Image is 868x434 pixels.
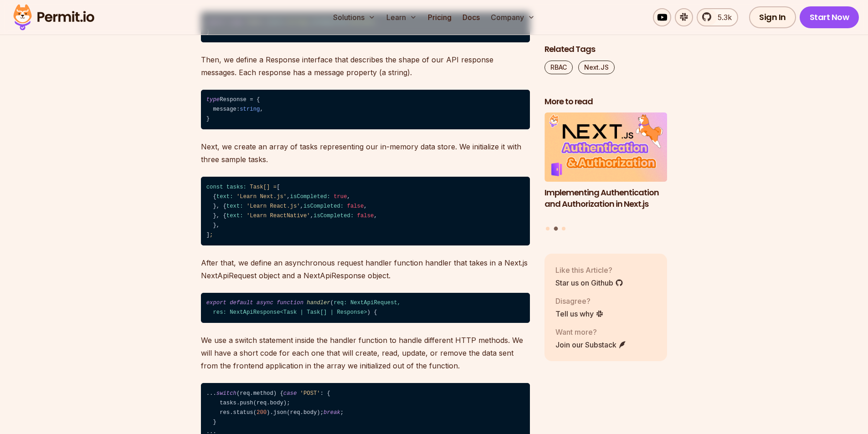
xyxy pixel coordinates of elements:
span: function [277,300,303,306]
a: Sign In [749,6,796,28]
code: ( ) { [201,293,530,323]
button: Go to slide 2 [554,227,558,231]
p: Next, we create an array of tasks representing our in-memory data store. We initialize it with th... [201,140,530,166]
button: Solutions [329,8,379,26]
button: Company [487,8,539,26]
span: 'Learn ReactNative' [247,213,310,219]
button: Learn [383,8,421,26]
span: handler [307,300,330,306]
span: case [283,390,297,397]
li: 2 of 3 [544,113,668,221]
p: Then, we define a Response interface that describes the shape of our API response messages. Each ... [201,53,530,79]
a: Join our Substack [555,339,627,350]
code: [ { , , }, { , , }, { , , }, ] [201,177,530,245]
span: const tasks: [206,184,247,190]
button: Go to slide 1 [546,227,550,230]
a: Next.JS [578,61,615,74]
h2: More to read [544,96,668,107]
a: Docs [459,8,483,26]
span: default [230,300,253,306]
div: Posts [544,113,668,232]
p: After that, we define an asynchronous request handler function handler that takes in a Next.js Ne... [201,256,530,282]
p: Want more? [555,327,627,337]
span: isCompleted: [313,213,354,219]
span: async [257,300,273,306]
span: 'Learn React.js' [247,203,300,209]
a: Tell us why [555,308,604,319]
button: Go to slide 3 [562,227,565,230]
span: text: [226,213,243,219]
span: type [206,97,220,103]
span: isCompleted: [303,203,344,209]
a: Pricing [424,8,455,26]
p: Disagree? [555,296,604,306]
span: break [324,409,340,416]
a: 5.3k [697,8,738,26]
h3: Implementing Authentication and Authorization in Next.js [544,187,668,210]
span: 200 [257,409,267,416]
a: Star us on Github [555,277,623,288]
a: Start Now [800,6,859,28]
span: ; [210,232,213,238]
span: false [347,203,364,209]
span: 'Learn Next.js' [236,194,287,200]
code: Response = { message: , } [201,90,530,130]
p: We use a switch statement inside the handler function to handle different HTTP methods. We will h... [201,334,530,372]
span: = [273,184,277,190]
h2: Related Tags [544,44,668,55]
img: Permit logo [9,2,98,33]
span: text: [216,194,233,200]
p: Like this Article? [555,265,623,276]
span: text: [226,203,243,209]
span: 5.3k [712,12,732,23]
span: string [240,106,260,112]
span: isCompleted: [290,194,330,200]
span: export [206,300,226,306]
span: 'POST' [300,390,320,397]
a: Implementing Authentication and Authorization in Next.jsImplementing Authentication and Authoriza... [544,113,668,221]
a: RBAC [544,61,573,74]
span: switch [216,390,236,397]
span: true [334,194,347,200]
span: false [357,213,374,219]
img: Implementing Authentication and Authorization in Next.js [544,113,668,182]
span: Task[] [250,184,270,190]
